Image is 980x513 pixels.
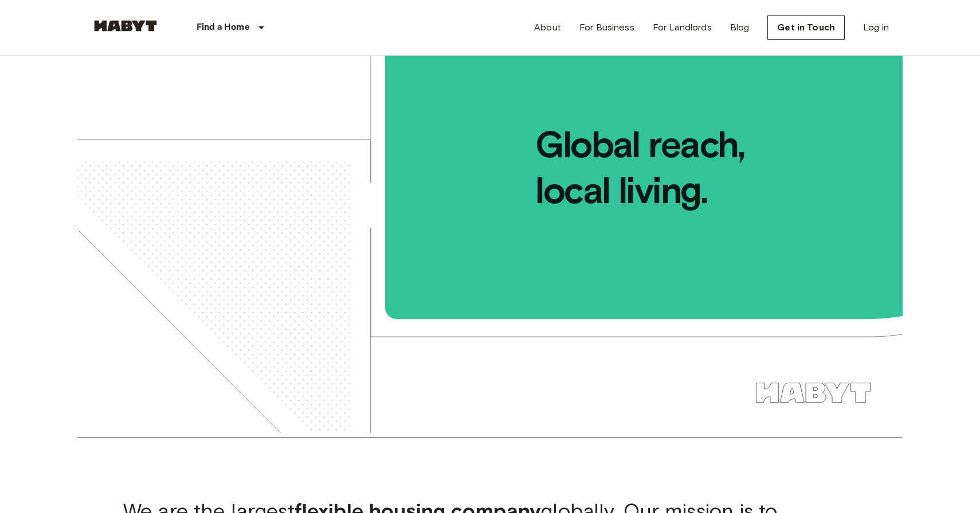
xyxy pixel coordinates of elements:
[767,15,845,40] a: Get in Touch
[653,21,712,34] a: For Landlords
[579,21,634,34] a: For Business
[77,56,903,433] img: we-make-moves-not-waiting-lists
[91,20,160,32] img: Habyt
[730,21,750,34] a: Blog
[534,21,561,34] a: About
[863,21,889,34] a: Log in
[197,21,250,34] p: Find a Home
[387,56,903,213] span: Global reach, local living.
